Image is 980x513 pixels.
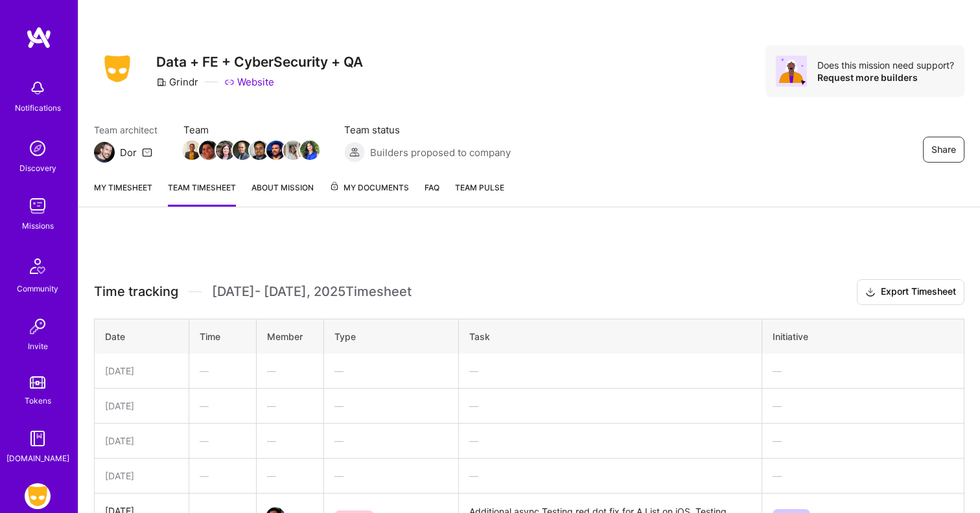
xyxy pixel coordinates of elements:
[217,139,234,161] a: Team Member Avatar
[234,139,251,161] a: Team Member Avatar
[469,399,751,413] div: —
[344,142,365,163] img: Builders proposed to company
[105,399,178,413] div: [DATE]
[21,483,54,509] a: Grindr: Data + FE + CyberSecurity + QA
[865,286,876,299] i: icon Download
[268,139,285,161] a: Team Member Avatar
[105,364,178,378] div: [DATE]
[251,139,268,161] a: Team Member Avatar
[469,364,751,378] div: —
[25,75,51,101] img: bell
[469,469,751,483] div: —
[94,51,141,86] img: Company Logo
[923,137,964,163] button: Share
[250,141,269,160] img: Team Member Avatar
[267,434,313,448] div: —
[344,123,511,137] span: Team status
[300,141,320,160] img: Team Member Avatar
[267,364,313,378] div: —
[142,147,152,157] i: icon Mail
[266,141,286,160] img: Team Member Avatar
[251,181,314,207] a: About Mission
[95,319,189,354] th: Date
[323,319,458,354] th: Type
[425,181,439,207] a: FAQ
[200,434,246,448] div: —
[267,469,313,483] div: —
[212,284,412,300] span: [DATE] - [DATE] , 2025 Timesheet
[224,75,274,89] a: Website
[94,123,157,137] span: Team architect
[22,251,53,282] img: Community
[168,181,236,207] a: Team timesheet
[334,469,448,483] div: —
[94,142,115,163] img: Team Architect
[182,141,202,160] img: Team Member Avatar
[334,434,448,448] div: —
[329,181,409,207] a: My Documents
[370,146,511,159] span: Builders proposed to company
[15,101,61,115] div: Notifications
[931,143,956,156] span: Share
[329,181,409,195] span: My Documents
[120,146,137,159] div: Dor
[19,161,56,175] div: Discovery
[267,399,313,413] div: —
[26,26,52,49] img: logo
[233,141,252,160] img: Team Member Avatar
[817,71,954,84] div: Request more builders
[105,434,178,448] div: [DATE]
[25,426,51,451] img: guide book
[455,183,504,192] span: Team Pulse
[334,364,448,378] div: —
[200,469,246,483] div: —
[458,319,762,354] th: Task
[25,394,51,407] div: Tokens
[183,123,318,137] span: Team
[773,399,953,413] div: —
[256,319,323,354] th: Member
[17,282,58,295] div: Community
[469,434,751,448] div: —
[30,376,45,389] img: tokens
[156,77,167,87] i: icon CompanyGray
[762,319,964,354] th: Initiative
[301,139,318,161] a: Team Member Avatar
[25,193,51,219] img: teamwork
[200,364,246,378] div: —
[94,284,178,300] span: Time tracking
[25,135,51,161] img: discovery
[6,451,69,465] div: [DOMAIN_NAME]
[285,139,301,161] a: Team Member Avatar
[94,181,152,207] a: My timesheet
[200,139,217,161] a: Team Member Avatar
[25,313,51,339] img: Invite
[773,434,953,448] div: —
[105,469,178,483] div: [DATE]
[817,59,954,71] div: Does this mission need support?
[22,219,54,233] div: Missions
[857,279,964,305] button: Export Timesheet
[28,339,48,353] div: Invite
[455,181,504,207] a: Team Pulse
[216,141,235,160] img: Team Member Avatar
[283,141,303,160] img: Team Member Avatar
[183,139,200,161] a: Team Member Avatar
[189,319,256,354] th: Time
[776,56,807,87] img: Avatar
[156,75,198,89] div: Grindr
[773,469,953,483] div: —
[334,399,448,413] div: —
[199,141,218,160] img: Team Member Avatar
[25,483,51,509] img: Grindr: Data + FE + CyberSecurity + QA
[773,364,953,378] div: —
[156,54,363,70] h3: Data + FE + CyberSecurity + QA
[200,399,246,413] div: —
